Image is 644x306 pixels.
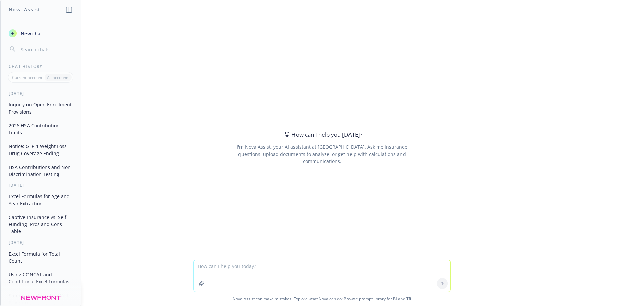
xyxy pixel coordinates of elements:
a: TR [406,296,411,302]
input: Search chats [19,45,73,54]
button: HSA Contributions and Non-Discrimination Testing [6,162,75,180]
p: All accounts [47,75,69,80]
button: Excel Formulas for Age and Year Extraction [6,191,75,209]
div: [DATE] [1,182,81,188]
div: [DATE] [1,91,81,96]
span: New chat [19,30,42,37]
button: 2026 HSA Contribution Limits [6,120,75,138]
button: Notice: GLP-1 Weight Loss Drug Coverage Ending [6,141,75,159]
div: How can I help you [DATE]? [282,130,362,139]
button: Excel Formula for Total Count [6,248,75,266]
div: Chat History [1,63,81,69]
button: Using CONCAT and Conditional Excel Formulas [6,269,75,287]
button: New chat [6,27,75,39]
a: BI [393,296,397,302]
button: Captive Insurance vs. Self-Funding: Pros and Cons Table [6,212,75,237]
button: Inquiry on Open Enrollment Provisions [6,99,75,117]
h1: Nova Assist [9,6,40,13]
span: Nova Assist can make mistakes. Explore what Nova can do: Browse prompt library for and [3,292,641,306]
div: I'm Nova Assist, your AI assistant at [GEOGRAPHIC_DATA]. Ask me insurance questions, upload docum... [227,143,416,165]
p: Current account [12,75,42,80]
div: [DATE] [1,239,81,245]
